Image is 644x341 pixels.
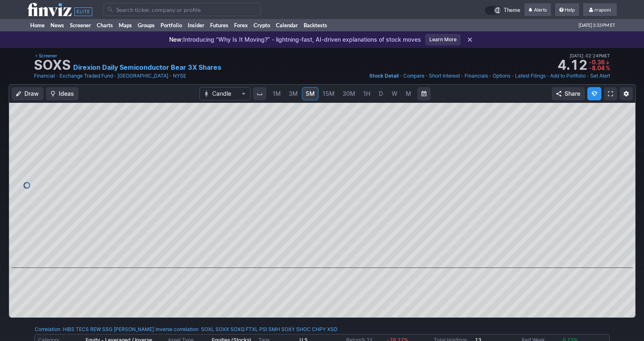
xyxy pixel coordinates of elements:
[285,87,302,100] a: 3M
[24,90,39,98] span: Draw
[511,72,514,80] span: •
[48,19,67,31] a: News
[289,90,298,97] span: 3M
[114,325,154,334] a: [PERSON_NAME]
[546,72,549,80] span: •
[27,19,48,31] a: Home
[587,72,589,80] span: •
[464,72,488,80] a: Financials
[620,87,633,100] button: Chart Settings
[116,19,135,31] a: Maps
[524,3,551,17] a: Alerts
[403,72,424,80] a: Compare
[169,36,421,44] p: Introducing “Why Is It Moving?” - lightning-fast, AI-driven explanations of stock moves
[558,59,587,72] strong: 4.12
[374,87,388,100] a: D
[369,72,399,80] a: Stock Detail
[485,6,520,15] a: Theme
[589,59,605,66] span: -0.36
[117,72,168,80] a: [GEOGRAPHIC_DATA]
[154,325,338,334] div: | :
[319,87,338,100] a: 15M
[515,73,546,79] span: Latest Filings
[493,72,510,80] a: Options
[417,87,431,100] button: Range
[67,19,94,31] a: Screener
[201,325,214,334] a: SOXL
[296,325,311,334] a: SHOC
[76,325,89,334] a: TECS
[63,325,74,334] a: HIBS
[73,62,221,72] a: Direxion Daily Semiconductor Bear 3X Shares
[425,34,461,45] a: Learn More
[90,325,101,334] a: REW
[392,90,397,97] span: W
[323,90,335,97] span: 15M
[12,87,43,100] button: Draw
[156,326,199,332] a: Inverse correlation
[565,90,580,98] span: Share
[555,3,579,17] a: Help
[579,19,615,31] span: [DATE] 3:33 PM ET
[339,87,359,100] a: 30M
[327,325,338,334] a: XSD
[604,87,617,100] a: Fullscreen
[46,87,79,100] button: Ideas
[589,64,605,71] span: -8.04
[406,90,411,97] span: M
[281,325,295,334] a: SOXY
[269,87,285,100] a: 1M
[570,52,610,59] span: [DATE] 02:24PM ET
[102,325,113,334] a: SSG
[606,64,610,71] span: %
[379,90,383,97] span: D
[306,90,315,97] span: 5M
[359,87,374,100] a: 1H
[251,19,273,31] a: Crypto
[584,52,586,59] span: •
[489,72,492,80] span: •
[199,87,251,100] button: Chart Type
[59,90,74,98] span: Ideas
[590,72,610,80] a: Set Alert
[302,87,318,100] a: 5M
[34,52,57,59] a: Screener
[388,87,401,100] a: W
[35,325,154,334] div: :
[259,325,267,334] a: PSI
[35,326,60,332] a: Correlation
[301,19,330,31] a: Backtests
[212,90,238,98] span: Candle
[114,72,117,80] span: •
[94,19,116,31] a: Charts
[504,6,520,15] span: Theme
[103,3,261,16] input: Search
[253,87,266,100] button: Interval
[207,19,231,31] a: Futures
[583,3,617,17] a: rraponi
[169,72,172,80] span: •
[268,325,280,334] a: SMH
[34,72,55,80] a: Financial
[246,325,258,334] a: FTXL
[158,19,185,31] a: Portfolio
[173,72,186,80] a: NYSE
[34,59,71,72] h1: SOXS
[185,19,207,31] a: Insider
[273,90,281,97] span: 1M
[425,72,428,80] span: •
[273,19,301,31] a: Calendar
[515,72,546,80] a: Latest Filings
[56,72,59,80] span: •
[369,73,399,79] span: Stock Detail
[135,19,158,31] a: Groups
[552,87,585,100] button: Share
[461,72,464,80] span: •
[550,72,586,80] a: Add to Portfolio
[342,90,355,97] span: 30M
[363,90,370,97] span: 1H
[400,72,402,80] span: •
[587,87,601,100] button: Explore new features
[215,325,229,334] a: SOXX
[169,36,183,43] span: New:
